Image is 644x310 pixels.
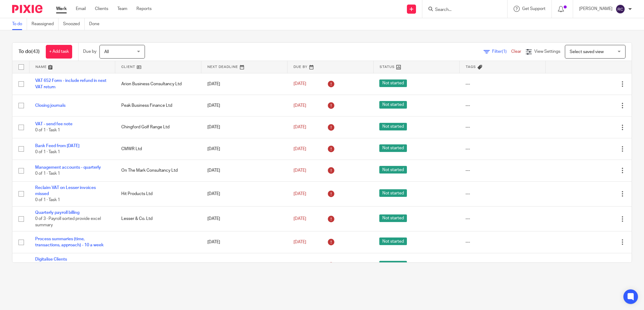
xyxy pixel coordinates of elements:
[35,122,72,126] a: VAT - send fee note
[201,181,287,206] td: [DATE]
[293,240,306,244] span: [DATE]
[379,144,407,152] span: Not started
[293,103,306,108] span: [DATE]
[492,49,511,54] span: Filter
[115,116,201,138] td: Chingford Golf Range Ltd
[115,206,201,231] td: Lesser & Co. Ltd
[201,95,287,116] td: [DATE]
[615,4,625,14] img: svg%3E
[115,73,201,95] td: Arion Business Consultancy Ltd
[117,6,127,12] a: Team
[465,262,539,268] div: ---
[293,147,306,151] span: [DATE]
[379,123,407,130] span: Not started
[293,168,306,173] span: [DATE]
[115,95,201,116] td: Peak Business Finance Ltd
[201,253,287,278] td: [DATE]
[465,124,539,130] div: ---
[35,211,79,215] a: Quarterly payroll billing
[35,79,106,89] a: VAT 652 Form - include refund in next VAT return
[35,150,60,154] span: 0 of 1 · Task 1
[201,116,287,138] td: [DATE]
[293,82,306,86] span: [DATE]
[293,125,306,129] span: [DATE]
[35,128,60,133] span: 0 of 1 · Task 1
[56,6,67,12] a: Work
[465,167,539,174] div: ---
[115,181,201,206] td: Hit Products Ltd
[465,81,539,87] div: ---
[104,50,109,54] span: All
[35,257,67,261] a: Digitalise Clients
[379,101,407,109] span: Not started
[293,217,306,221] span: [DATE]
[201,206,287,231] td: [DATE]
[511,49,521,54] a: Clear
[379,238,407,245] span: Not started
[35,172,60,176] span: 0 of 1 · Task 1
[570,50,604,54] span: Select saved view
[83,49,96,55] p: Due by
[379,189,407,197] span: Not started
[35,237,104,247] a: Process summaries (time, transactions, approach) - 10 a week
[502,49,507,54] span: (1)
[465,146,539,152] div: ---
[115,138,201,160] td: CMWR Ltd
[201,160,287,181] td: [DATE]
[201,73,287,95] td: [DATE]
[466,65,476,69] span: Tags
[12,18,27,30] a: To do
[95,6,108,12] a: Clients
[32,18,59,30] a: Reassigned
[379,261,407,268] span: Not started
[293,192,306,196] span: [DATE]
[434,7,489,13] input: Search
[35,103,65,108] a: Closing journals
[379,214,407,222] span: Not started
[35,217,101,227] span: 0 of 3 · Payroll sorted provide excel summary
[115,160,201,181] td: On The Mark Consultancy Ltd
[35,186,96,196] a: Reclaim VAT on Lesser invoices missed
[534,49,560,54] span: View Settings
[579,6,612,12] p: [PERSON_NAME]
[18,49,40,55] h1: To do
[379,79,407,87] span: Not started
[465,191,539,197] div: ---
[201,231,287,253] td: [DATE]
[12,5,42,13] img: Pixie
[35,198,60,202] span: 0 of 1 · Task 1
[76,6,86,12] a: Email
[522,7,545,11] span: Get Support
[465,216,539,222] div: ---
[63,18,85,30] a: Snoozed
[89,18,104,30] a: Done
[46,45,72,59] a: + Add task
[35,165,101,170] a: Management accounts - quarterly
[35,144,79,148] a: Bank Feed from [DATE]
[379,166,407,174] span: Not started
[201,138,287,160] td: [DATE]
[31,49,40,54] span: (43)
[465,239,539,245] div: ---
[136,6,152,12] a: Reports
[465,103,539,109] div: ---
